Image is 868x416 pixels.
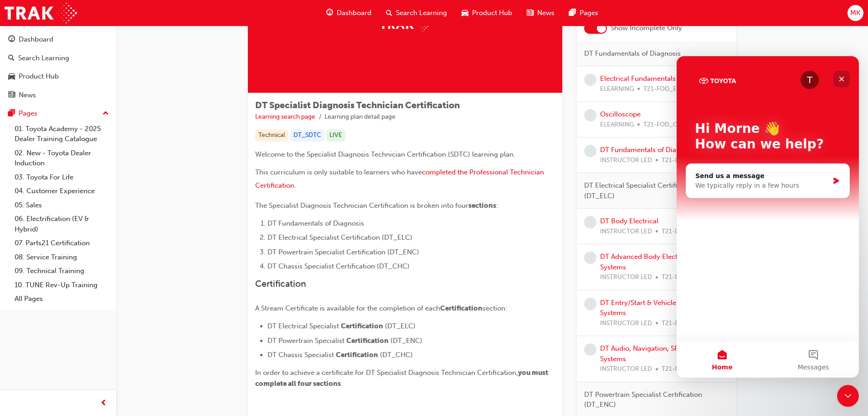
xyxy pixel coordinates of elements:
[346,337,389,345] span: Certification
[255,279,306,289] span: Certification
[600,299,704,317] a: DT Entry/Start & Vehicle Security Systems
[527,7,534,19] span: news-icon
[255,150,515,158] span: Welcome to the Specialist Diagnosis Technician Certification (SDTC) learning plan.
[8,73,15,81] span: car-icon
[584,390,722,410] span: DT Powertrain Specialist Certification (DT_ENC)
[290,129,324,142] div: DT_SDTC
[396,8,447,18] span: Search Learning
[600,318,652,329] span: INSTRUCTOR LED
[483,304,507,312] span: section:
[600,272,652,283] span: INSTRUCTOR LED
[18,53,69,63] div: Search Learning
[267,262,410,270] span: DT Chassis Specialist Certification (DT_CHC)
[600,155,652,166] span: INSTRUCTOR LED
[662,364,693,374] span: T21-DTEL4
[11,292,113,306] a: All Pages
[255,369,518,377] span: In order to achieve a certificate for DT Specialist Diagnosis Technician Certification,
[440,304,483,312] span: Certification
[11,184,113,198] a: 04. Customer Experience
[341,379,343,388] span: .
[468,201,496,210] span: sections
[4,105,113,122] button: Pages
[611,23,682,33] span: Show Incomplete Only
[255,168,546,190] a: completed the Professional Technician Certification
[294,181,296,190] span: .
[8,91,15,100] span: news-icon
[677,56,859,378] iframe: Intercom live chat
[11,278,113,292] a: 10. TUNE Rev-Up Training
[386,7,392,19] span: search-icon
[643,120,726,130] span: T21-FOD_OSCOPE_PREREQ
[11,250,113,264] a: 08. Service Training
[4,31,113,48] a: Dashboard
[380,351,413,359] span: (DT_CHC)
[255,168,422,176] span: This curriculum is only suitable to learners who have
[341,322,383,330] span: Certification
[255,100,460,111] span: DT Specialist Diagnosis Technician Certification
[11,264,113,278] a: 09. Technical Training
[662,272,693,283] span: T21-DTEL2
[103,108,109,120] span: up-icon
[8,110,15,118] span: pages-icon
[837,385,859,407] iframe: Intercom live chat
[267,351,334,359] span: DT Chassis Specialist
[584,343,596,356] span: learningRecordVerb_NONE-icon
[255,304,440,312] span: A Stream Certificate is available for the completion of each
[4,29,113,105] button: DashboardSearch LearningProduct HubNews
[337,8,371,18] span: Dashboard
[267,322,339,330] span: DT Electrical Specialist
[319,4,379,22] a: guage-iconDashboard
[11,198,113,212] a: 05. Sales
[584,145,596,157] span: learningRecordVerb_NONE-icon
[255,113,315,121] a: Learning search page
[662,155,694,166] span: T21-DTFD1
[379,4,454,22] a: search-iconSearch Learning
[600,344,710,363] a: DT Audio, Navigation, SRS & Safety Systems
[326,129,345,142] div: LIVE
[4,50,113,67] a: Search Learning
[850,8,860,18] span: MK
[537,8,555,18] span: News
[267,248,419,256] span: DT Powertrain Specialist Certification (DT_ENC)
[519,4,562,22] a: news-iconNews
[584,298,596,310] span: learningRecordVerb_NONE-icon
[584,74,596,86] span: learningRecordVerb_NONE-icon
[472,8,512,18] span: Product Hub
[19,34,53,45] div: Dashboard
[600,217,658,225] a: DT Body Electrical
[584,180,722,201] span: DT Electrical Specialist Certification (DT_ELC)
[255,129,288,142] div: Technical
[454,4,519,22] a: car-iconProduct Hub
[662,226,693,237] span: T21-DTEL1
[462,7,468,19] span: car-icon
[5,3,77,23] img: Trak
[580,8,598,18] span: Pages
[19,71,59,82] div: Product Hub
[390,337,422,345] span: (DT_ENC)
[4,68,113,85] a: Product Hub
[19,108,37,119] div: Pages
[600,364,652,374] span: INSTRUCTOR LED
[8,54,15,63] span: search-icon
[643,84,716,95] span: T21-FOD_ELEC_PREREQ
[326,7,333,19] span: guage-icon
[600,74,676,83] a: Electrical Fundamentals
[11,146,113,170] a: 02. New - Toyota Dealer Induction
[336,351,378,359] span: Certification
[600,226,652,237] span: INSTRUCTOR LED
[8,36,15,44] span: guage-icon
[496,201,498,210] span: :
[11,212,113,236] a: 06. Electrification (EV & Hybrid)
[569,7,576,19] span: pages-icon
[584,216,596,228] span: learningRecordVerb_NONE-icon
